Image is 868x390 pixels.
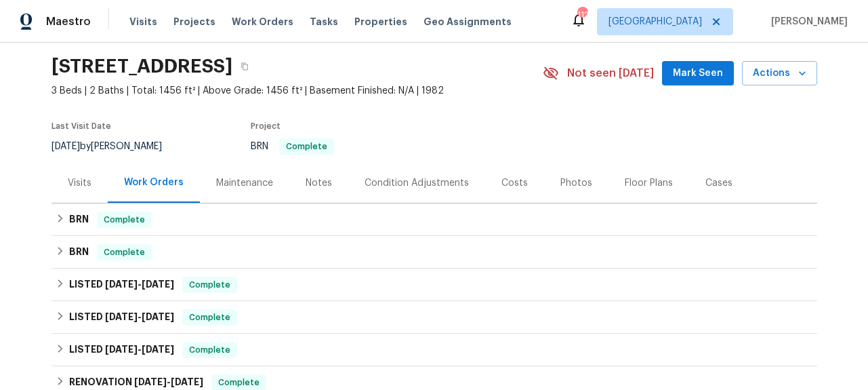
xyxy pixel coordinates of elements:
span: [GEOGRAPHIC_DATA] [608,15,702,28]
span: Last Visit Date [51,122,111,130]
h6: LISTED [69,342,174,358]
span: [DATE] [171,377,203,387]
button: Mark Seen [662,61,734,86]
button: Actions [742,61,817,86]
div: BRN Complete [51,203,817,236]
span: - [105,279,174,289]
div: Costs [501,176,528,190]
div: Floor Plans [625,176,673,190]
span: [DATE] [105,345,138,354]
span: - [134,377,203,387]
h6: BRN [69,212,89,228]
span: Maestro [46,15,91,28]
div: 112 [577,8,587,22]
span: Projects [173,15,215,28]
div: Notes [306,176,332,190]
div: Cases [705,176,732,190]
span: Complete [98,213,150,227]
span: Geo Assignments [423,15,512,28]
span: Complete [184,343,236,357]
div: LISTED [DATE]-[DATE]Complete [51,301,817,334]
span: BRN [251,142,334,151]
span: Work Orders [232,15,293,28]
span: - [105,345,174,354]
h6: LISTED [69,277,174,293]
span: Complete [184,311,236,324]
span: [DATE] [105,312,138,321]
span: Complete [184,278,236,292]
span: Mark Seen [673,65,723,82]
span: 3 Beds | 2 Baths | Total: 1456 ft² | Above Grade: 1456 ft² | Basement Finished: N/A | 1982 [51,84,543,98]
span: [DATE] [105,279,138,289]
span: [PERSON_NAME] [766,15,848,28]
div: Visits [68,176,91,190]
div: Photos [560,176,592,190]
span: Tasks [310,17,338,26]
div: Work Orders [124,176,184,189]
span: Not seen [DATE] [567,66,654,80]
div: Maintenance [216,176,273,190]
h6: BRN [69,244,89,260]
span: [DATE] [142,312,174,321]
div: Condition Adjustments [365,176,469,190]
span: [DATE] [51,142,80,151]
h2: [STREET_ADDRESS] [51,60,232,73]
div: LISTED [DATE]-[DATE]Complete [51,334,817,366]
span: [DATE] [134,377,167,387]
span: Project [251,122,281,130]
span: - [105,312,174,321]
span: Complete [213,376,265,389]
span: [DATE] [142,279,174,289]
div: LISTED [DATE]-[DATE]Complete [51,269,817,301]
h6: LISTED [69,309,174,326]
div: by [PERSON_NAME] [51,138,178,155]
span: [DATE] [142,345,174,354]
span: Complete [281,142,333,151]
button: Copy Address [232,54,257,79]
span: Actions [753,65,806,82]
span: Complete [98,246,150,259]
div: BRN Complete [51,236,817,269]
span: Properties [354,15,407,28]
span: Visits [129,15,157,28]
